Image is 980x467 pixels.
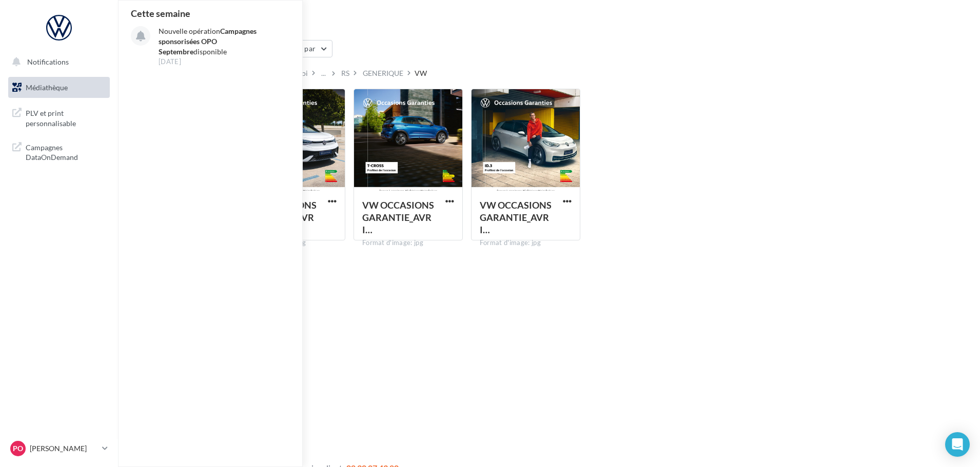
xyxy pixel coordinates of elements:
[26,83,68,92] span: Médiathèque
[6,102,112,132] a: PLV et print personnalisable
[415,68,427,78] div: VW
[26,106,106,128] span: PLV et print personnalisable
[27,57,69,66] span: Notifications
[6,136,112,167] a: Campagnes DataOnDemand
[480,238,572,248] div: Format d'image: jpg
[480,199,552,235] span: VW OCCASIONS GARANTIE_AVRIL24_RS_ID.3
[6,51,108,73] button: Notifications
[8,439,110,458] a: PO [PERSON_NAME]
[26,140,106,163] span: Campagnes DataOnDemand
[6,77,112,98] a: Médiathèque
[341,68,349,78] div: RS
[362,199,434,235] span: VW OCCASIONS GARANTIE_AVRIL24_RS_T-CROSS
[319,66,328,80] div: ...
[30,443,98,454] p: [PERSON_NAME]
[945,432,970,457] div: Open Intercom Messenger
[130,16,968,32] div: Médiathèque
[362,238,454,248] div: Format d'image: jpg
[363,68,403,78] div: GENERIQUE
[13,443,23,454] span: PO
